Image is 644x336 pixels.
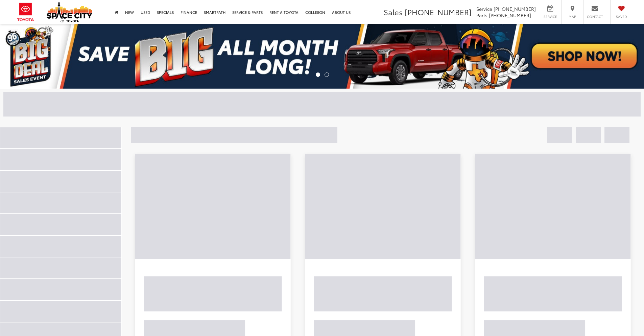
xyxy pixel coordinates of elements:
[476,12,487,19] span: Parts
[494,5,536,12] span: [PHONE_NUMBER]
[489,12,531,19] span: [PHONE_NUMBER]
[384,6,403,17] span: Sales
[565,14,580,19] span: Map
[587,14,603,19] span: Contact
[543,14,558,19] span: Service
[405,6,472,17] span: [PHONE_NUMBER]
[476,5,492,12] span: Service
[47,1,92,22] img: Space City Toyota
[614,14,629,19] span: Saved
